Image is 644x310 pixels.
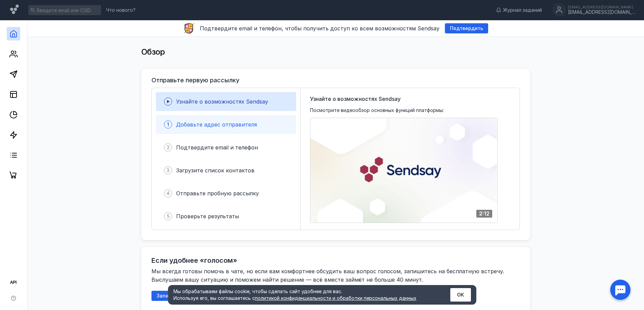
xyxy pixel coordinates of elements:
[176,121,257,128] span: Добавьте адрес отправителя
[167,144,170,151] span: 2
[568,9,636,15] div: [EMAIL_ADDRESS][DOMAIN_NAME]
[445,23,488,33] button: Подтвердить
[167,121,169,128] span: 1
[176,144,258,151] span: Подтвердите email и телефон
[166,167,170,174] span: 3
[157,293,235,299] span: Записаться на онлайн-встречу
[176,190,259,197] span: Отправьте пробную рассылку
[503,7,542,13] span: Журнал заданий
[141,47,165,57] span: Обзор
[167,213,170,220] span: 5
[176,167,255,174] span: Загрузите список контактов
[476,210,492,218] div: 2:12
[173,288,434,302] div: Мы обрабатываем файлы cookie, чтобы сделать сайт удобнее для вас. Используя его, вы соглашаетесь c
[200,25,439,32] span: Подтвердите email и телефон, чтобы получить доступ ко всем возможностям Sendsay
[151,256,237,264] h2: Если удобнее «голосом»
[28,5,101,15] input: Введите email или CSID
[151,291,240,301] button: Записаться на онлайн-встречу
[166,190,170,197] span: 4
[310,107,444,114] span: Посмотрите видеообзор основных функций платформы:
[493,7,545,13] a: Журнал заданий
[151,293,240,299] a: Записаться на онлайн-встречу
[103,8,139,12] a: Что нового?
[450,288,471,302] button: ОК
[255,295,416,301] a: политикой конфиденциальности и обработки персональных данных
[310,95,401,103] span: Узнайте о возможностях Sendsay
[450,26,483,31] span: Подтвердить
[151,268,506,283] span: Мы всегда готовы помочь в чате, но если вам комфортнее обсудить ваш вопрос голосом, запишитесь на...
[176,213,239,220] span: Проверьте результаты
[568,5,636,9] div: [EMAIL_ADDRESS][DOMAIN_NAME]
[176,98,268,105] span: Узнайте о возможностях Sendsay
[106,8,136,12] span: Что нового?
[151,77,239,84] h3: Отправьте первую рассылку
